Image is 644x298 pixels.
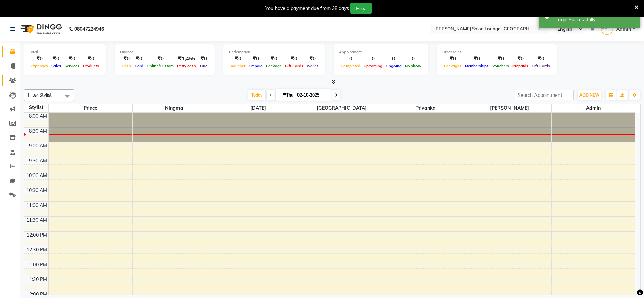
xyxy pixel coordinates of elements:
span: [PERSON_NAME] [468,104,551,112]
div: 8:00 AM [28,113,48,120]
div: Login Successfully. [555,16,635,23]
span: Completed [339,64,362,69]
span: Filter Stylist [28,92,52,98]
div: You have a payment due from 38 days [265,5,349,12]
div: 10:30 AM [25,187,48,194]
div: ₹0 [145,55,175,63]
span: ADD NEW [579,92,599,98]
div: ₹0 [530,55,552,63]
span: Today [248,90,265,100]
span: Gift Cards [530,64,552,69]
span: Admin [552,104,636,112]
span: No show [403,64,423,69]
div: Redemption [229,49,320,55]
span: Thu [281,92,295,98]
span: Card [133,64,145,69]
b: 08047224946 [74,20,104,38]
span: Expenses [29,64,50,69]
img: Admin [601,23,613,35]
div: 9:00 AM [28,142,48,150]
span: Ningma [133,104,216,112]
span: Admin [616,26,631,33]
div: ₹0 [29,55,50,63]
div: ₹0 [442,55,463,63]
span: Ongoing [384,64,403,69]
div: ₹0 [283,55,305,63]
div: 1:30 PM [28,276,48,283]
img: logo [17,20,64,38]
span: Online/Custom [145,64,175,69]
span: Wallet [305,64,320,69]
div: 11:00 AM [25,202,48,209]
span: Package [264,64,283,69]
div: 0 [403,55,423,63]
div: 12:30 PM [25,246,48,253]
button: Pay [350,3,372,14]
span: Petty cash [175,64,198,69]
span: Gift Cards [283,64,305,69]
div: 0 [384,55,403,63]
input: Search Appointment [515,90,574,100]
div: Other sales [442,49,552,55]
div: 0 [362,55,384,63]
div: 9:30 AM [28,157,48,164]
span: Prepaid [247,64,264,69]
span: Memberships [463,64,491,69]
span: Cash [120,64,133,69]
span: Voucher [229,64,247,69]
div: ₹0 [264,55,283,63]
div: ₹0 [198,55,210,63]
div: ₹0 [491,55,511,63]
div: ₹0 [247,55,264,63]
span: Prepaids [511,64,530,69]
div: 10:00 AM [25,172,48,179]
span: Packages [442,64,463,69]
div: ₹0 [305,55,320,63]
span: Products [81,64,101,69]
span: Services [63,64,81,69]
div: ₹1,455 [175,55,198,63]
div: ₹0 [81,55,101,63]
span: Sales [50,64,63,69]
div: ₹0 [133,55,145,63]
div: 11:30 AM [25,217,48,224]
span: Prince [49,104,132,112]
div: 2:00 PM [28,291,48,298]
span: Vouchers [491,64,511,69]
span: [GEOGRAPHIC_DATA] [300,104,384,112]
div: ₹0 [63,55,81,63]
div: Finance [120,49,210,55]
button: ADD NEW [578,90,601,100]
div: ₹0 [229,55,247,63]
div: ₹0 [511,55,530,63]
div: Appointment [339,49,423,55]
div: 1:00 PM [28,261,48,268]
div: 12:00 PM [25,232,48,239]
span: Upcoming [362,64,384,69]
div: 0 [339,55,362,63]
div: ₹0 [120,55,133,63]
span: [DATE] [216,104,300,112]
span: Due [198,64,209,69]
div: ₹0 [50,55,63,63]
div: Stylist [24,104,48,111]
div: Total [29,49,101,55]
div: 8:30 AM [28,128,48,135]
span: Priyanka [384,104,468,112]
input: 2025-10-02 [295,90,329,100]
div: ₹0 [463,55,491,63]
